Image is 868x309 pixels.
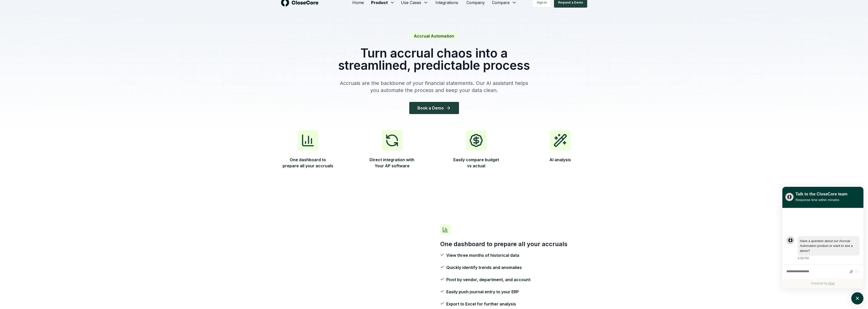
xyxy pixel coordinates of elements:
div: atlas-message-author-avatar [786,236,795,244]
span: Easily compare budget vs actual [451,157,502,171]
a: Atlas [828,282,835,285]
button: Easily compare budget vs actual [438,130,514,175]
span: Quickly identify trends and anomalies [446,255,522,261]
div: atlas-window [782,187,863,288]
div: Response time within minutes [796,197,847,203]
span: View three months of historical data [446,243,519,249]
span: Export to Excel for further analysis [446,292,516,298]
h3: One dashboard to prepare all your accruals [440,231,588,239]
span: One dashboard to prepare all your accruals [283,157,333,171]
span: Easily push journal entry to your ERP [446,280,519,286]
button: One dashboard to prepare all your accruals [270,130,346,175]
button: atlas-launcher [851,292,863,304]
div: Talk to the CloseCore team [796,191,847,197]
div: atlas-message [786,236,859,261]
div: 4:38 PM [798,256,809,261]
div: atlas-message-text [800,239,857,253]
span: AI analysis [549,157,571,171]
span: Pivot by vendor, department, and account [446,267,530,274]
div: Powered by [782,279,863,288]
span: Direct integration with Your AP software [367,157,417,171]
span: Accrual Automation [411,32,457,40]
button: Attach files by clicking or dropping files here [849,269,853,274]
button: Book a Demo [409,102,459,114]
p: Accruals are the backbone of your financial statements. Our AI assistant helps you automate the p... [337,80,531,94]
div: atlas-message-bubble [798,236,859,256]
div: atlas-ticket [782,208,863,288]
div: Friday, August 29, 4:38 PM [798,236,859,261]
button: Direct integration with Your AP software [354,130,430,175]
h1: Turn accrual chaos into a streamlined, predictable process [337,47,531,71]
button: AI analysis [522,130,598,175]
img: yblje5SQxOoZuw2TcITt_icon.png [785,193,793,201]
div: atlas-composer [786,267,859,276]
